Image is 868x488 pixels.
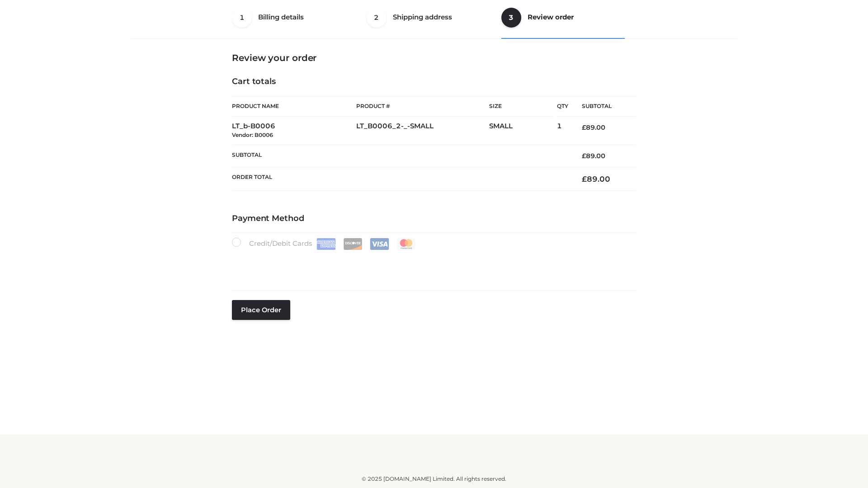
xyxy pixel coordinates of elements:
img: Mastercard [396,238,416,250]
span: £ [582,152,586,160]
td: SMALL [489,117,557,145]
div: © 2025 [DOMAIN_NAME] Limited. All rights reserved. [134,474,734,483]
img: Discover [343,238,363,250]
th: Subtotal [232,145,568,167]
th: Product Name [232,96,356,117]
h4: Cart totals [232,77,636,87]
td: 1 [557,117,568,145]
iframe: Secure payment input frame [230,248,634,281]
img: Amex [316,238,336,250]
th: Product # [356,96,489,117]
th: Qty [557,96,568,117]
label: Credit/Debit Cards [232,238,417,250]
span: £ [582,174,587,183]
span: £ [582,123,586,131]
bdi: 89.00 [582,174,610,183]
th: Subtotal [568,96,636,117]
h4: Payment Method [232,214,636,224]
td: LT_b-B0006 [232,117,356,145]
h3: Review your order [232,52,636,63]
td: LT_B0006_2-_-SMALL [356,117,489,145]
button: Place order [232,300,290,320]
th: Order Total [232,167,568,191]
bdi: 89.00 [582,123,605,131]
small: Vendor: B0006 [232,131,273,138]
img: Visa [370,238,389,250]
bdi: 89.00 [582,152,605,160]
th: Size [489,96,552,117]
